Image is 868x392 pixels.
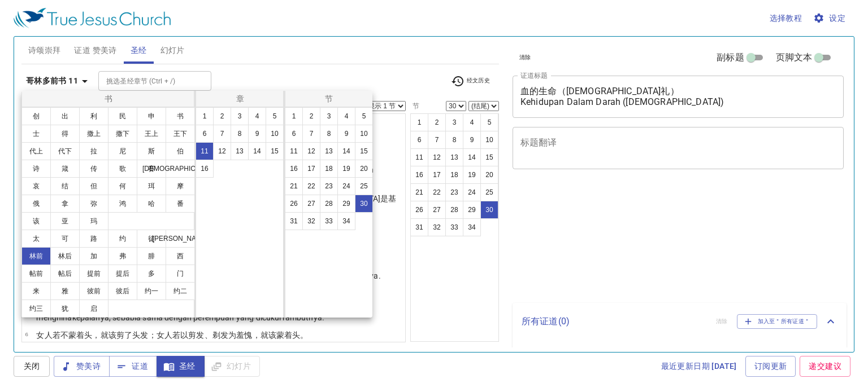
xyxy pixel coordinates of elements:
button: 提后 [108,265,137,283]
button: 12 [302,142,320,160]
button: 撒下 [108,125,137,143]
button: 约二 [166,282,195,300]
button: 13 [320,142,338,160]
button: 拿 [50,195,80,213]
button: 16 [285,160,303,178]
button: 14 [248,142,266,160]
button: 帖后 [50,265,80,283]
p: 节 [288,93,370,104]
button: 7 [302,125,320,143]
button: 31 [285,212,303,230]
button: 25 [355,177,373,195]
button: 申 [137,107,166,125]
button: 但 [79,177,108,195]
button: 提前 [79,265,108,283]
button: 4 [248,107,266,125]
button: 士 [21,125,51,143]
button: 撒上 [79,125,108,143]
button: 彼后 [108,282,137,300]
button: 代上 [21,142,51,160]
button: 21 [285,177,303,195]
button: 可 [50,230,80,248]
button: 出 [50,107,80,125]
button: 珥 [137,177,166,195]
button: 14 [337,142,355,160]
button: 9 [337,125,355,143]
button: 8 [231,125,249,143]
button: 创 [21,107,51,125]
button: 11 [285,142,303,160]
button: [PERSON_NAME] [166,230,195,248]
button: 29 [337,195,355,213]
button: 代下 [50,142,80,160]
button: 11 [196,142,214,160]
button: 得 [50,125,80,143]
button: 22 [302,177,320,195]
button: 王下 [166,125,195,143]
button: 启 [79,299,108,318]
button: 约一 [137,282,166,300]
button: 弥 [79,195,108,213]
button: 17 [302,160,320,178]
button: 赛 [137,160,166,178]
button: 书 [166,107,195,125]
button: 约三 [21,299,51,318]
button: 5 [355,107,373,125]
button: 结 [50,177,80,195]
button: 9 [248,125,266,143]
button: 30 [355,195,373,213]
button: 西 [166,247,195,265]
button: 4 [337,107,355,125]
button: 门 [166,265,195,283]
button: 传 [79,160,108,178]
button: 何 [108,177,137,195]
button: 28 [320,195,338,213]
button: 利 [79,107,108,125]
button: 俄 [21,195,51,213]
button: 鸿 [108,195,137,213]
button: 23 [320,177,338,195]
p: 书 [24,93,193,104]
button: 尼 [108,142,137,160]
button: 3 [231,107,249,125]
button: 伯 [166,142,195,160]
p: 章 [198,93,282,104]
button: 林前 [21,247,51,265]
button: 8 [320,125,338,143]
button: 33 [320,212,338,230]
button: 32 [302,212,320,230]
button: 来 [21,282,51,300]
button: 路 [79,230,108,248]
button: 34 [337,212,355,230]
button: 1 [285,107,303,125]
button: 16 [196,160,214,178]
button: 亚 [50,212,80,230]
button: [DEMOGRAPHIC_DATA] [166,160,195,178]
button: 3 [320,107,338,125]
button: 歌 [108,160,137,178]
button: 24 [337,177,355,195]
button: 19 [337,160,355,178]
button: 哈 [137,195,166,213]
button: 该 [21,212,51,230]
button: 箴 [50,160,80,178]
button: 林后 [50,247,80,265]
button: 帖前 [21,265,51,283]
button: 10 [355,125,373,143]
button: 13 [231,142,249,160]
button: 2 [302,107,320,125]
button: 1 [196,107,214,125]
button: 5 [266,107,284,125]
button: 27 [302,195,320,213]
button: 彼前 [79,282,108,300]
button: 徒 [137,230,166,248]
button: 雅 [50,282,80,300]
button: 20 [355,160,373,178]
button: 约 [108,230,137,248]
button: 7 [213,125,231,143]
button: 15 [266,142,284,160]
button: 民 [108,107,137,125]
button: 6 [196,125,214,143]
button: 加 [79,247,108,265]
button: 18 [320,160,338,178]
